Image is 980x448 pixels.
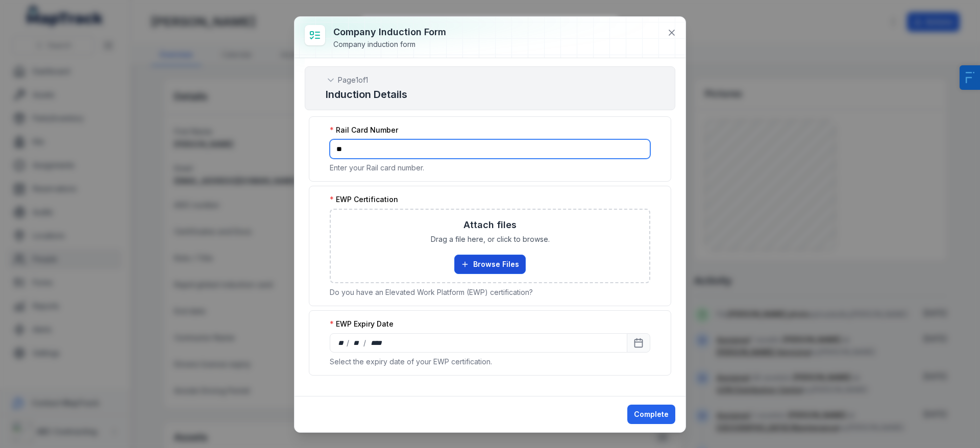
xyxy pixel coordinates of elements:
[330,163,650,173] p: Enter your Rail card number.
[330,139,650,159] input: :rba:-form-item-label
[363,338,367,348] div: /
[627,333,650,353] button: Calendar
[347,338,350,348] div: /
[330,319,394,329] label: EWP Expiry Date
[367,338,386,348] div: year,
[330,125,398,135] label: Rail Card Number
[463,218,517,232] h3: Attach files
[350,338,364,348] div: month,
[333,25,446,39] h3: Company induction form
[431,234,550,244] span: Drag a file here, or click to browse.
[326,87,654,102] h2: Induction Details
[333,39,446,49] div: Company induction form
[454,255,526,274] button: Browse Files
[336,338,347,348] div: day,
[627,405,675,424] button: Complete
[330,194,398,205] label: EWP Certification
[330,287,650,297] p: Do you have an Elevated Work Platform (EWP) certification?
[330,357,650,367] p: Select the expiry date of your EWP certification.
[338,75,368,85] span: Page 1 of 1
